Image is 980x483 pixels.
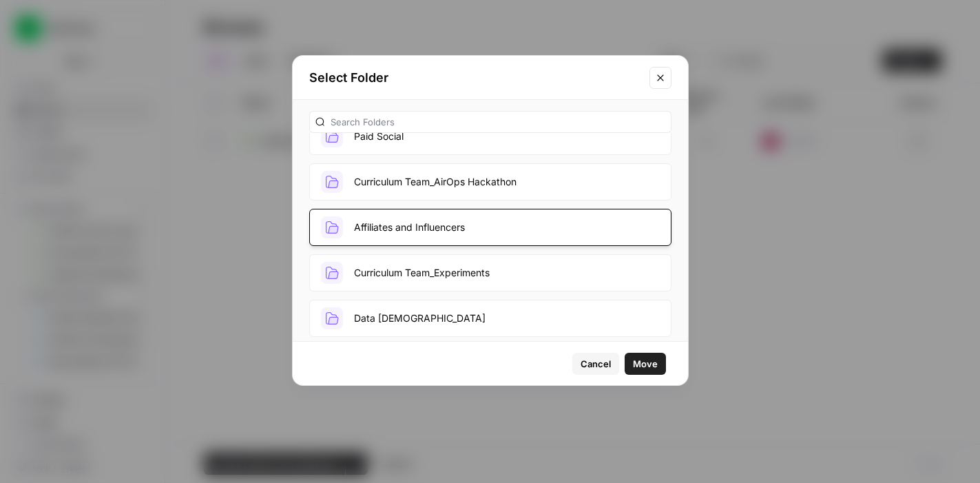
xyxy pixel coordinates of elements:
span: Move [633,357,658,371]
input: Search Folders [331,115,665,129]
button: Move [625,353,666,375]
button: Affiliates and Influencers [309,209,671,246]
span: Cancel [581,357,611,371]
h2: Select Folder [309,68,641,88]
button: Curriculum Team_Experiments [309,254,671,291]
button: Cancel [572,353,619,375]
button: Data [DEMOGRAPHIC_DATA] [309,300,671,337]
button: Paid Social [309,118,671,155]
button: Curriculum Team_AirOps Hackathon [309,163,671,201]
button: Close modal [649,67,671,89]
